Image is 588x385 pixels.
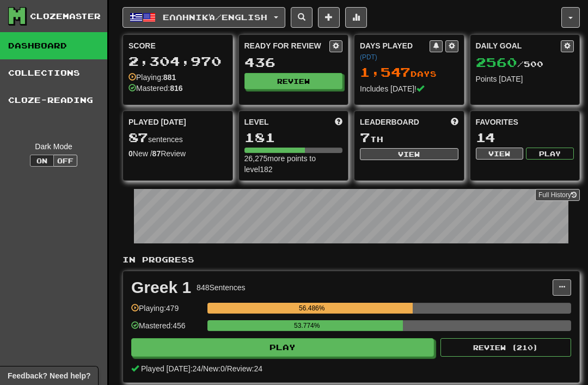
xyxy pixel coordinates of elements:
button: Play [131,338,434,357]
div: Daily Goal [476,40,561,52]
div: Playing: 479 [131,303,202,321]
button: Ελληνικά/English [122,7,285,28]
span: This week in points, UTC [451,117,458,127]
span: / 500 [476,59,543,69]
div: Points [DATE] [476,74,574,84]
button: More stats [345,7,367,28]
div: New / Review [128,148,227,159]
span: 87 [128,130,148,145]
button: On [30,155,54,167]
div: Mastered: [128,83,183,94]
div: Favorites [476,117,574,127]
div: 14 [476,131,574,144]
div: 848 Sentences [197,282,246,293]
span: Leaderboard [360,117,419,127]
span: Ελληνικά / English [163,13,267,22]
strong: 816 [170,84,182,93]
span: Played [DATE]: 24 [141,364,201,373]
button: Review [244,73,343,89]
span: 2560 [476,54,517,70]
div: 56.486% [211,303,413,314]
div: Mastered: 456 [131,320,202,338]
div: Day s [360,65,458,80]
a: Full History [535,189,580,201]
span: 7 [360,130,370,145]
span: Played [DATE] [128,117,186,127]
div: 26,275 more points to level 182 [244,153,343,175]
div: 53.774% [211,320,403,331]
div: Dark Mode [8,141,99,152]
div: Includes [DATE]! [360,83,458,94]
button: View [360,148,458,160]
button: Add sentence to collection [318,7,340,28]
div: 181 [244,131,343,144]
button: Off [53,155,77,167]
span: Level [244,117,269,127]
div: Days Played [360,40,430,62]
button: Search sentences [291,7,313,28]
div: Greek 1 [131,279,191,296]
div: sentences [128,131,227,145]
span: Score more points to level up [335,117,342,127]
span: Open feedback widget [8,370,90,381]
div: th [360,131,458,145]
strong: 881 [163,73,176,82]
a: (PDT) [360,53,377,61]
strong: 87 [152,149,161,158]
div: 436 [244,56,343,69]
div: Clozemaster [30,11,101,22]
button: View [476,148,524,160]
span: / [225,364,227,373]
span: Review: 24 [227,364,262,373]
span: New: 0 [203,364,225,373]
div: 2,304,970 [128,54,227,68]
div: Ready for Review [244,40,330,51]
span: 1,547 [360,64,411,80]
button: Play [526,148,574,160]
button: Review (210) [440,338,571,357]
span: / [201,364,203,373]
strong: 0 [128,149,133,158]
div: Playing: [128,72,176,83]
p: In Progress [122,254,580,265]
div: Score [128,40,227,51]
